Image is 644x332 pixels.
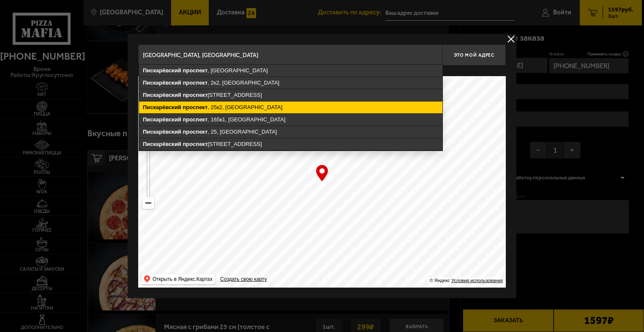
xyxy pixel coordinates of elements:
[142,274,215,284] ymaps: Открыть в Яндекс.Картах
[442,44,506,66] button: Это мой адрес
[143,141,181,147] ymaps: Пискарёвский
[139,65,442,77] ymaps: , [GEOGRAPHIC_DATA]
[183,141,208,147] ymaps: проспект
[153,274,213,284] ymaps: Открыть в Яндекс.Картах
[138,44,442,66] input: Введите адрес доставки
[218,276,268,283] a: Создать свою карту
[183,67,208,74] ymaps: проспект
[143,116,181,123] ymaps: Пискарёвский
[183,92,208,98] ymaps: проспект
[143,92,181,98] ymaps: Пискарёвский
[183,104,208,110] ymaps: проспект
[143,104,181,110] ymaps: Пискарёвский
[143,80,181,86] ymaps: Пискарёвский
[143,129,181,135] ymaps: Пискарёвский
[430,278,450,283] ymaps: © Яндекс
[143,67,181,74] ymaps: Пискарёвский
[183,129,208,135] ymaps: проспект
[139,138,442,150] ymaps: [STREET_ADDRESS]
[138,68,257,74] p: Укажите дом на карте или в поле ввода
[454,52,494,58] span: Это мой адрес
[139,77,442,89] ymaps: , 2к2, [GEOGRAPHIC_DATA]
[139,114,442,126] ymaps: , 165к1, [GEOGRAPHIC_DATA]
[183,116,208,123] ymaps: проспект
[139,102,442,113] ymaps: , 25к2, [GEOGRAPHIC_DATA]
[139,89,442,101] ymaps: [STREET_ADDRESS]
[451,278,503,283] a: Условия использования
[506,34,516,44] button: delivery type
[139,126,442,138] ymaps: , 25, [GEOGRAPHIC_DATA]
[183,80,208,86] ymaps: проспект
